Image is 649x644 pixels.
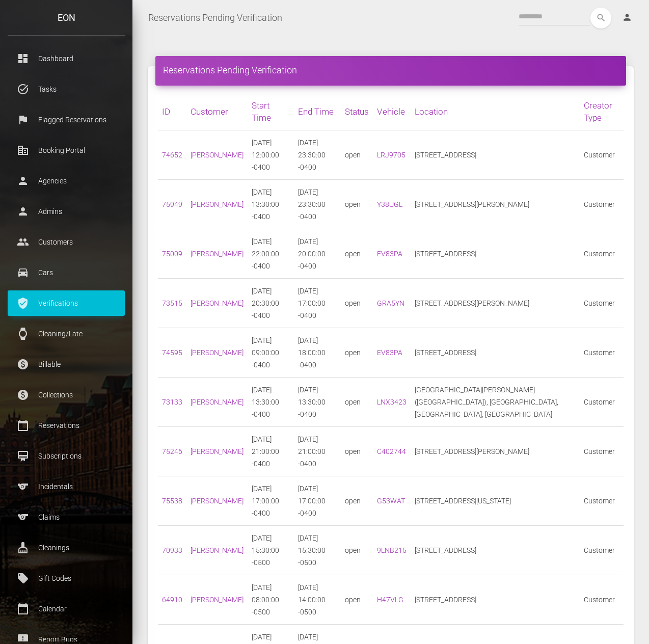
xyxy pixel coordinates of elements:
[191,200,244,208] a: [PERSON_NAME]
[341,130,373,180] td: open
[377,596,403,604] a: H47VLG
[580,93,624,130] th: Creator Type
[8,352,125,377] a: paid Billable
[15,265,117,280] p: Cars
[377,250,402,258] a: EV83PA
[248,476,294,526] td: [DATE] 17:00:00 -0400
[15,173,117,189] p: Agencies
[8,382,125,408] a: paid Collections
[162,596,182,604] a: 64910
[248,279,294,328] td: [DATE] 20:30:00 -0400
[580,180,624,229] td: Customer
[248,93,294,130] th: Start Time
[622,12,632,22] i: person
[248,130,294,180] td: [DATE] 12:00:00 -0400
[191,398,244,406] a: [PERSON_NAME]
[15,112,117,127] p: Flagged Reservations
[163,64,618,76] h4: Reservations Pending Verification
[377,200,402,208] a: Y38UGL
[377,546,407,554] a: 9LNB215
[377,151,405,159] a: LRJ9705
[294,328,340,378] td: [DATE] 18:00:00 -0400
[15,540,117,555] p: Cleanings
[294,378,340,427] td: [DATE] 13:30:00 -0400
[162,299,182,307] a: 73515
[294,526,340,575] td: [DATE] 15:30:00 -0500
[411,427,580,476] td: [STREET_ADDRESS][PERSON_NAME]
[411,328,580,378] td: [STREET_ADDRESS]
[580,575,624,625] td: Customer
[8,535,125,560] a: cleaning_services Cleanings
[294,93,340,130] th: End Time
[191,299,244,307] a: [PERSON_NAME]
[162,497,182,505] a: 75538
[377,447,406,455] a: C402744
[15,234,117,250] p: Customers
[411,279,580,328] td: [STREET_ADDRESS][PERSON_NAME]
[8,138,125,163] a: corporate_fare Booking Portal
[341,476,373,526] td: open
[8,504,125,530] a: sports Claims
[162,348,182,357] a: 74595
[15,326,117,341] p: Cleaning/Late
[341,279,373,328] td: open
[8,443,125,469] a: card_membership Subscriptions
[8,168,125,194] a: person Agencies
[148,5,282,31] a: Reservations Pending Verification
[162,151,182,159] a: 74652
[8,321,125,346] a: watch Cleaning/Late
[186,93,248,130] th: Customer
[248,328,294,378] td: [DATE] 09:00:00 -0400
[294,427,340,476] td: [DATE] 21:00:00 -0400
[8,76,125,102] a: task_alt Tasks
[294,575,340,625] td: [DATE] 14:00:00 -0500
[411,130,580,180] td: [STREET_ADDRESS]
[590,8,611,29] i: search
[614,8,641,28] a: person
[248,378,294,427] td: [DATE] 13:30:00 -0400
[294,229,340,279] td: [DATE] 20:00:00 -0400
[248,427,294,476] td: [DATE] 21:00:00 -0400
[377,348,402,357] a: EV83PA
[580,378,624,427] td: Customer
[191,546,244,554] a: [PERSON_NAME]
[15,296,117,311] p: Verifications
[341,229,373,279] td: open
[580,476,624,526] td: Customer
[248,526,294,575] td: [DATE] 15:30:00 -0500
[8,107,125,132] a: flag Flagged Reservations
[411,229,580,279] td: [STREET_ADDRESS]
[15,601,117,616] p: Calendar
[248,229,294,279] td: [DATE] 22:00:00 -0400
[377,299,404,307] a: GRA5YN
[341,180,373,229] td: open
[341,93,373,130] th: Status
[411,93,580,130] th: Location
[162,398,182,406] a: 73133
[580,427,624,476] td: Customer
[294,130,340,180] td: [DATE] 23:30:00 -0400
[15,387,117,403] p: Collections
[8,474,125,499] a: sports Incidentals
[162,546,182,554] a: 70933
[191,250,244,258] a: [PERSON_NAME]
[191,596,244,604] a: [PERSON_NAME]
[158,93,186,130] th: ID
[377,497,405,505] a: G53WAT
[248,180,294,229] td: [DATE] 13:30:00 -0400
[162,447,182,455] a: 75246
[15,479,117,494] p: Incidentals
[411,378,580,427] td: [GEOGRAPHIC_DATA][PERSON_NAME] ([GEOGRAPHIC_DATA]), [GEOGRAPHIC_DATA], [GEOGRAPHIC_DATA], [GEOGRA...
[15,82,117,97] p: Tasks
[8,413,125,438] a: calendar_today Reservations
[8,596,125,622] a: calendar_today Calendar
[15,204,117,219] p: Admins
[8,46,125,71] a: dashboard Dashboard
[162,200,182,208] a: 75949
[341,328,373,378] td: open
[15,571,117,586] p: Gift Codes
[294,279,340,328] td: [DATE] 17:00:00 -0400
[580,130,624,180] td: Customer
[580,328,624,378] td: Customer
[191,497,244,505] a: [PERSON_NAME]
